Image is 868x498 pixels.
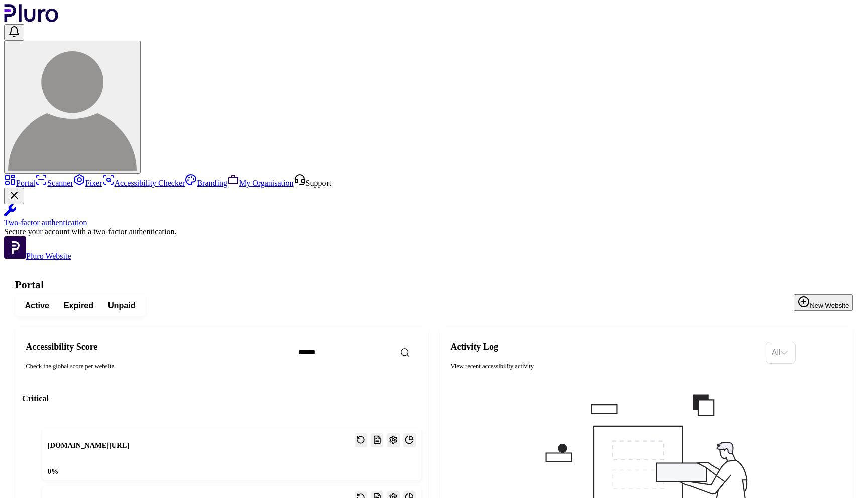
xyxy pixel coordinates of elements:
[4,218,864,227] div: Two-factor authentication
[15,279,853,291] h1: Portal
[48,441,129,451] h3: [DOMAIN_NAME][URL]
[291,343,447,362] input: Search
[48,467,59,477] div: 0 %
[101,298,143,314] button: Unpaid
[450,362,758,371] div: View recent accessibility activity
[4,204,864,227] a: Two-factor authentication
[25,300,49,311] span: Active
[73,179,102,187] a: Fixer
[4,41,141,174] button: User avatar
[387,433,399,447] button: Open settings
[4,188,24,204] button: Close Two-factor authentication notification
[56,298,100,314] button: Expired
[227,179,294,187] a: My Organisation
[4,227,864,236] div: Secure your account with a two-factor authentication.
[26,342,284,353] h2: Accessibility Score
[294,179,332,187] a: Open Support screen
[26,362,284,371] div: Check the global score per website
[8,42,137,171] img: User avatar
[185,179,227,187] a: Branding
[4,24,24,41] button: Open notifications, you have undefined new notifications
[766,342,796,364] div: Set sorting
[18,298,56,314] button: Active
[4,179,35,187] a: Portal
[35,179,73,187] a: Scanner
[108,300,136,311] span: Unpaid
[355,433,367,447] button: Reset the cache
[4,252,71,260] a: Open Pluro Website
[371,433,383,447] button: Reports
[4,174,864,261] aside: Sidebar menu
[102,179,185,187] a: Accessibility Checker
[794,294,853,311] button: New Website
[4,15,59,24] a: Logo
[22,394,421,405] h3: Critical
[450,342,758,353] h2: Activity Log
[64,300,93,311] span: Expired
[403,433,416,447] button: Open website overview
